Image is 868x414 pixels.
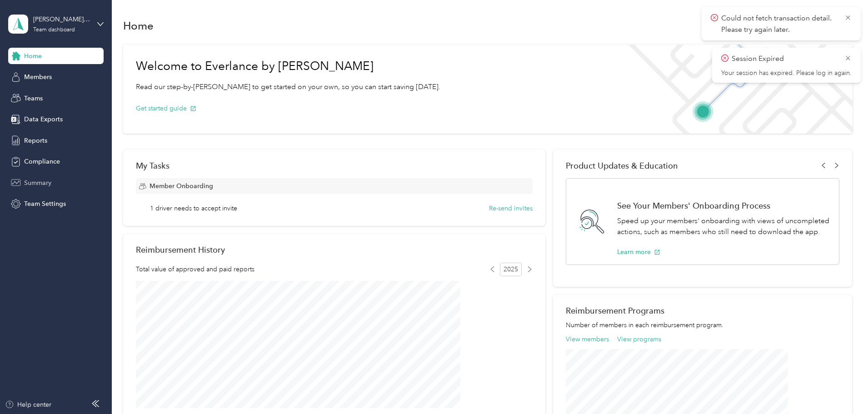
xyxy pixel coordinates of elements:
[732,53,838,65] p: Session Expired
[5,400,51,409] button: Help center
[150,181,213,191] span: Member Onboarding
[721,13,838,35] p: Could not fetch transaction detail. Please try again later.
[136,104,196,113] button: Get started guide
[617,247,660,257] button: Learn more
[24,136,47,145] span: Reports
[24,94,43,103] span: Teams
[566,334,609,344] button: View members
[566,320,839,330] p: Number of members in each reimbursement program.
[566,306,839,315] h2: Reimbursement Programs
[24,178,51,188] span: Summary
[617,215,829,238] p: Speed up your members' onboarding with views of uncompleted actions, such as members who still ne...
[489,204,533,213] button: Re-send invites
[817,363,868,414] iframe: Everlance-gr Chat Button Frame
[136,245,225,254] h2: Reimbursement History
[617,334,661,344] button: View programs
[136,161,533,170] div: My Tasks
[24,51,42,61] span: Home
[500,263,522,276] span: 2025
[24,157,60,166] span: Compliance
[136,59,440,74] h1: Welcome to Everlance by [PERSON_NAME]
[33,15,90,24] div: [PERSON_NAME] Trail Redi Mix, LLC
[619,45,852,134] img: Welcome to everlance
[24,72,52,82] span: Members
[566,161,678,170] span: Product Updates & Education
[150,204,237,213] span: 1 driver needs to accept invite
[721,69,852,77] p: Your session has expired. Please log in again.
[617,201,829,210] h1: See Your Members' Onboarding Process
[123,21,154,30] h1: Home
[33,27,75,33] div: Team dashboard
[136,81,440,93] p: Read our step-by-[PERSON_NAME] to get started on your own, so you can start saving [DATE].
[24,199,66,209] span: Team Settings
[24,115,63,124] span: Data Exports
[136,264,254,274] span: Total value of approved and paid reports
